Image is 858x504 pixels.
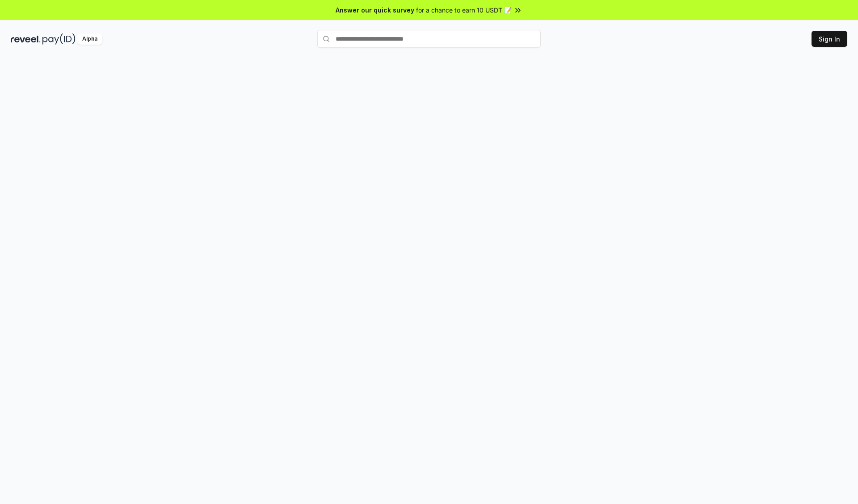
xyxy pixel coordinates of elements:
img: pay_id [42,33,76,45]
span: Answer our quick survey [336,5,414,15]
div: Alpha [77,33,102,45]
img: reveel_dark [11,33,41,45]
button: Sign In [812,31,847,47]
span: for a chance to earn 10 USDT 📝 [416,5,512,15]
